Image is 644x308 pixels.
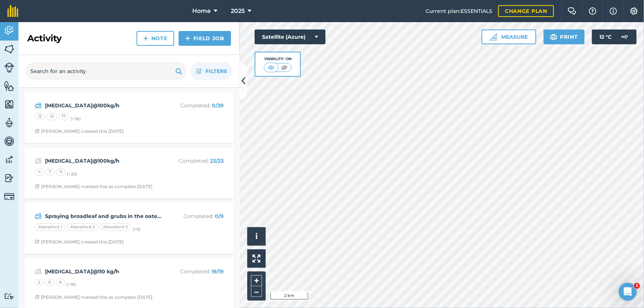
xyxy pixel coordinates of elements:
[4,25,14,36] img: svg+xml;base64,PD94bWwgdmVyc2lvbj0iMS4wIiBlbmNvZGluZz0idXRmLTgiPz4KPCEtLSBHZW5lcmF0b3I6IEFkb2JlIE...
[264,56,292,62] div: Visibility: On
[4,191,14,202] img: svg+xml;base64,PD94bWwgdmVyc2lvbj0iMS4wIiBlbmNvZGluZz0idXRmLTgiPz4KPCEtLSBHZW5lcmF0b3I6IEFkb2JlIE...
[165,212,224,220] p: Completed :
[231,7,245,15] span: 2025
[35,168,44,176] div: 4
[7,5,18,17] img: fieldmargin Logo
[35,267,42,276] img: svg+xml;base64,PD94bWwgdmVyc2lvbj0iMS4wIiBlbmNvZGluZz0idXRmLTgiPz4KPCEtLSBHZW5lcmF0b3I6IEFkb2JlIE...
[45,212,162,220] strong: Spraying broadleaf and grubs in the oaten vetch
[35,128,124,134] div: [PERSON_NAME] created this [DATE]
[190,62,233,80] button: Filters
[4,173,14,184] img: svg+xml;base64,PD94bWwgdmVyc2lvbj0iMS4wIiBlbmNvZGluZz0idXRmLTgiPz4KPCEtLSBHZW5lcmF0b3I6IEFkb2JlIE...
[165,267,224,276] p: Completed :
[35,101,42,110] img: svg+xml;base64,PD94bWwgdmVyc2lvbj0iMS4wIiBlbmNvZGluZz0idXRmLTgiPz4KPCEtLSBHZW5lcmF0b3I6IEFkb2JlIE...
[212,102,224,109] strong: 0 / 39
[247,227,266,246] button: i
[4,62,14,73] img: svg+xml;base64,PD94bWwgdmVyc2lvbj0iMS4wIiBlbmNvZGluZz0idXRmLTgiPz4KPCEtLSBHZW5lcmF0b3I6IEFkb2JlIE...
[619,283,637,301] iframe: Intercom live chat
[592,30,637,44] button: 12 °C
[634,283,640,289] span: 3
[251,286,262,297] button: –
[100,224,131,231] div: Allansford 3
[4,293,14,300] img: svg+xml;base64,PD94bWwgdmVyc2lvbj0iMS4wIiBlbmNvZGluZz0idXRmLTgiPz4KPCEtLSBHZW5lcmF0b3I6IEFkb2JlIE...
[26,62,187,80] input: Search for an activity
[29,97,230,139] a: [MEDICAL_DATA]@100kg/hCompleted: 0/39121317(+36)Clock with arrow pointing clockwise[PERSON_NAME] ...
[544,30,585,44] button: Print
[35,113,45,120] div: 12
[490,33,497,41] img: Ruler icon
[143,34,148,43] img: svg+xml;base64,PHN2ZyB4bWxucz0iaHR0cDovL3d3dy53My5vcmcvMjAwMC9zdmciIHdpZHRoPSIxNCIgaGVpZ2h0PSIyNC...
[35,239,124,245] div: [PERSON_NAME] created this [DATE]
[179,31,231,46] a: Field Job
[630,7,638,15] img: A cog icon
[47,113,57,120] div: 13
[67,172,77,177] small: (+ 20 )
[137,31,174,46] a: Note
[206,67,227,75] span: Filters
[165,157,224,165] p: Completed :
[175,67,182,76] img: svg+xml;base64,PHN2ZyB4bWxucz0iaHR0cDovL3d3dy53My5vcmcvMjAwMC9zdmciIHdpZHRoPSIxOSIgaGVpZ2h0PSIyNC...
[4,80,14,91] img: svg+xml;base64,PHN2ZyB4bWxucz0iaHR0cDovL3d3dy53My5vcmcvMjAwMC9zdmciIHdpZHRoPSI1NiIgaGVpZ2h0PSI2MC...
[35,224,65,231] div: Allansford 1
[70,116,81,121] small: (+ 36 )
[132,227,141,232] small: (+ 6 )
[210,158,224,164] strong: 23 / 23
[35,129,39,134] img: Clock with arrow pointing clockwise
[568,7,576,15] img: Two speech bubbles overlapping with the left bubble in the forefront
[4,44,14,55] img: svg+xml;base64,PHN2ZyB4bWxucz0iaHR0cDovL3d3dy53My5vcmcvMjAwMC9zdmciIHdpZHRoPSI1NiIgaGVpZ2h0PSI2MC...
[45,279,54,286] div: 6
[610,7,617,15] img: svg+xml;base64,PHN2ZyB4bWxucz0iaHR0cDovL3d3dy53My5vcmcvMjAwMC9zdmciIHdpZHRoPSIxNyIgaGVpZ2h0PSIxNy...
[58,113,69,120] div: 17
[252,255,261,263] img: Four arrows, one pointing top left, one top right, one bottom right and the last bottom left
[45,267,162,276] strong: [MEDICAL_DATA]@110 kg/h
[45,168,55,176] div: 7
[56,168,65,176] div: 9
[35,294,152,300] div: [PERSON_NAME] marked this as complete [DATE]
[56,279,65,286] div: 8
[35,212,42,221] img: svg+xml;base64,PD94bWwgdmVyc2lvbj0iMS4wIiBlbmNvZGluZz0idXRmLTgiPz4KPCEtLSBHZW5lcmF0b3I6IEFkb2JlIE...
[4,136,14,147] img: svg+xml;base64,PD94bWwgdmVyc2lvbj0iMS4wIiBlbmNvZGluZz0idXRmLTgiPz4KPCEtLSBHZW5lcmF0b3I6IEFkb2JlIE...
[45,101,162,110] strong: [MEDICAL_DATA]@100kg/h
[599,30,612,44] span: 12 ° C
[550,32,557,41] img: svg+xml;base64,PHN2ZyB4bWxucz0iaHR0cDovL3d3dy53My5vcmcvMjAwMC9zdmciIHdpZHRoPSIxOSIgaGVpZ2h0PSIyNC...
[35,156,42,165] img: svg+xml;base64,PD94bWwgdmVyc2lvbj0iMS4wIiBlbmNvZGluZz0idXRmLTgiPz4KPCEtLSBHZW5lcmF0b3I6IEFkb2JlIE...
[45,157,162,165] strong: [MEDICAL_DATA]@100kg/h
[35,184,39,189] img: Clock with arrow pointing clockwise
[280,64,289,71] img: svg+xml;base64,PHN2ZyB4bWxucz0iaHR0cDovL3d3dy53My5vcmcvMjAwMC9zdmciIHdpZHRoPSI1MCIgaGVpZ2h0PSI0MC...
[255,30,326,44] button: Satellite (Azure)
[4,117,14,128] img: svg+xml;base64,PD94bWwgdmVyc2lvbj0iMS4wIiBlbmNvZGluZz0idXRmLTgiPz4KPCEtLSBHZW5lcmF0b3I6IEFkb2JlIE...
[482,30,536,44] button: Measure
[4,99,14,110] img: svg+xml;base64,PHN2ZyB4bWxucz0iaHR0cDovL3d3dy53My5vcmcvMjAwMC9zdmciIHdpZHRoPSI1NiIgaGVpZ2h0PSI2MC...
[185,34,190,43] img: svg+xml;base64,PHN2ZyB4bWxucz0iaHR0cDovL3d3dy53My5vcmcvMjAwMC9zdmciIHdpZHRoPSIxNCIgaGVpZ2h0PSIyNC...
[67,224,98,231] div: Allansford 2
[66,282,76,287] small: (+ 16 )
[4,154,14,165] img: svg+xml;base64,PD94bWwgdmVyc2lvbj0iMS4wIiBlbmNvZGluZz0idXRmLTgiPz4KPCEtLSBHZW5lcmF0b3I6IEFkb2JlIE...
[266,64,276,71] img: svg+xml;base64,PHN2ZyB4bWxucz0iaHR0cDovL3d3dy53My5vcmcvMjAwMC9zdmciIHdpZHRoPSI1MCIgaGVpZ2h0PSI0MC...
[35,279,44,286] div: 2
[165,101,224,110] p: Completed :
[255,232,258,241] span: i
[251,275,262,286] button: +
[29,152,230,194] a: [MEDICAL_DATA]@100kg/hCompleted: 23/23479(+20)Clock with arrow pointing clockwise[PERSON_NAME] ma...
[426,7,492,15] span: Current plan : ESSENTIALS
[29,263,230,305] a: [MEDICAL_DATA]@110 kg/hCompleted: 19/19268(+16)Clock with arrow pointing clockwise[PERSON_NAME] m...
[193,7,211,15] span: Home
[617,30,632,44] img: svg+xml;base64,PD94bWwgdmVyc2lvbj0iMS4wIiBlbmNvZGluZz0idXRmLTgiPz4KPCEtLSBHZW5lcmF0b3I6IEFkb2JlIE...
[29,207,230,249] a: Spraying broadleaf and grubs in the oaten vetchCompleted: 0/9Allansford 1Allansford 2Allansford 3...
[588,7,597,15] img: A question mark icon
[498,5,554,17] a: Change plan
[35,184,152,190] div: [PERSON_NAME] marked this as complete [DATE]
[35,295,39,300] img: Clock with arrow pointing clockwise
[35,239,39,244] img: Clock with arrow pointing clockwise
[215,213,224,219] strong: 0 / 9
[211,268,224,275] strong: 19 / 19
[27,32,62,44] h2: Activity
